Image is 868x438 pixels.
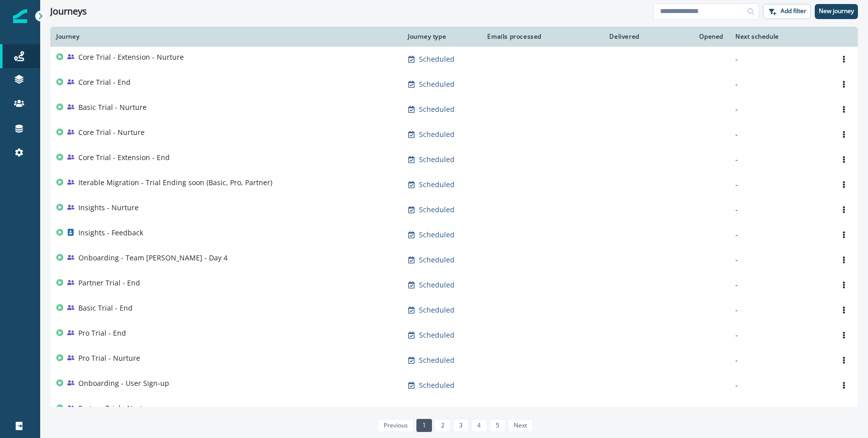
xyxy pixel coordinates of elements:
[836,353,852,368] button: Options
[453,419,469,432] a: Page 3
[78,102,147,112] p: Basic Trial - Nurture
[836,202,852,217] button: Options
[56,33,396,41] div: Journey
[815,4,858,19] button: New journey
[735,330,824,340] p: -
[735,255,824,265] p: -
[836,328,852,343] button: Options
[836,52,852,67] button: Options
[50,373,858,398] a: Onboarding - User Sign-upScheduled--Options
[735,54,824,64] p: -
[78,228,143,238] p: Insights - Feedback
[419,280,455,290] p: Scheduled
[836,303,852,318] button: Options
[50,172,858,197] a: Iterable Migration - Trial Ending soon (Basic, Pro, Partner)Scheduled--Options
[735,79,824,89] p: -
[419,104,455,114] p: Scheduled
[408,33,471,41] div: Journey type
[419,330,455,340] p: Scheduled
[50,197,858,222] a: Insights - NurtureScheduled--Options
[508,419,533,432] a: Next page
[78,378,169,388] p: Onboarding - User Sign-up
[50,72,858,97] a: Core Trial - EndScheduled--Options
[78,77,131,87] p: Core Trial - End
[419,355,455,365] p: Scheduled
[735,230,824,240] p: -
[836,102,852,117] button: Options
[836,378,852,393] button: Options
[419,79,455,89] p: Scheduled
[554,33,639,41] div: Delivered
[735,380,824,390] p: -
[78,403,154,413] p: Partner Trial - Nurture
[735,355,824,365] p: -
[419,405,455,415] p: Scheduled
[419,255,455,265] p: Scheduled
[735,205,824,215] p: -
[78,278,140,288] p: Partner Trial - End
[735,280,824,290] p: -
[419,230,455,240] p: Scheduled
[836,127,852,142] button: Options
[50,247,858,272] a: Onboarding - Team [PERSON_NAME] - Day 4Scheduled--Options
[735,104,824,114] p: -
[419,54,455,64] p: Scheduled
[78,353,140,363] p: Pro Trial - Nurture
[763,4,811,19] button: Add filter
[13,9,27,23] img: Inflection
[652,33,723,41] div: Opened
[735,33,824,41] div: Next schedule
[78,178,272,188] p: Iterable Migration - Trial Ending soon (Basic, Pro, Partner)
[735,405,824,415] p: -
[483,33,541,41] div: Emails processed
[490,419,505,432] a: Page 5
[50,348,858,373] a: Pro Trial - NurtureScheduled--Options
[78,253,228,263] p: Onboarding - Team [PERSON_NAME] - Day 4
[781,8,806,15] p: Add filter
[416,419,432,432] a: Page 1 is your current page
[419,205,455,215] p: Scheduled
[836,227,852,242] button: Options
[78,127,145,137] p: Core Trial - Nurture
[419,380,455,390] p: Scheduled
[735,129,824,139] p: -
[50,147,858,172] a: Core Trial - Extension - EndScheduled--Options
[50,97,858,122] a: Basic Trial - NurtureScheduled--Options
[735,155,824,165] p: -
[78,203,139,213] p: Insights - Nurture
[836,177,852,192] button: Options
[419,129,455,139] p: Scheduled
[78,153,170,163] p: Core Trial - Extension - End
[435,419,450,432] a: Page 2
[50,122,858,147] a: Core Trial - NurtureScheduled--Options
[50,398,858,423] a: Partner Trial - NurtureScheduled--Options
[836,252,852,267] button: Options
[419,155,455,165] p: Scheduled
[50,272,858,298] a: Partner Trial - EndScheduled--Options
[50,298,858,323] a: Basic Trial - EndScheduled--Options
[419,305,455,315] p: Scheduled
[419,180,455,190] p: Scheduled
[471,419,487,432] a: Page 4
[836,77,852,92] button: Options
[50,6,87,17] h1: Journeys
[375,419,533,432] ul: Pagination
[78,52,184,62] p: Core Trial - Extension - Nurture
[819,8,854,15] p: New journey
[50,323,858,348] a: Pro Trial - EndScheduled--Options
[836,277,852,293] button: Options
[50,47,858,72] a: Core Trial - Extension - NurtureScheduled--Options
[836,403,852,418] button: Options
[735,305,824,315] p: -
[735,180,824,190] p: -
[50,222,858,247] a: Insights - FeedbackScheduled--Options
[836,152,852,167] button: Options
[78,303,133,313] p: Basic Trial - End
[78,328,126,338] p: Pro Trial - End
